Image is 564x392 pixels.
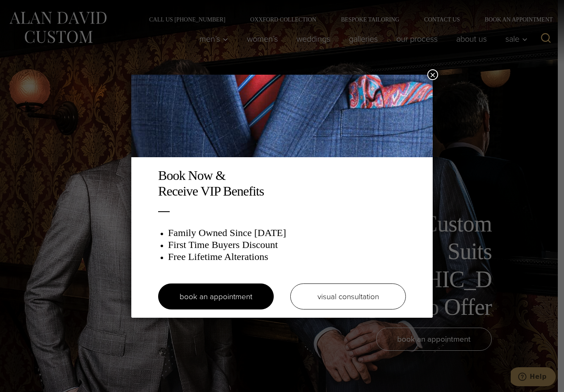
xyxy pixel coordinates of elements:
h3: Free Lifetime Alterations [168,251,406,263]
h2: Book Now & Receive VIP Benefits [158,168,406,199]
a: visual consultation [290,283,406,309]
h3: First Time Buyers Discount [168,239,406,251]
h3: Family Owned Since [DATE] [168,227,406,239]
a: book an appointment [158,283,274,309]
button: Close [427,69,438,80]
span: Help [19,6,36,13]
